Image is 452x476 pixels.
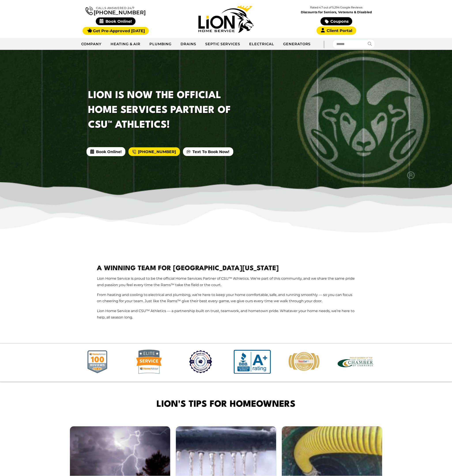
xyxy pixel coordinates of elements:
a: Get Pre-Approved [DATE] [83,27,149,35]
div: slide 6 [337,355,374,370]
div: | [315,38,333,50]
div: slide 3 [182,350,219,376]
img: Fort Collins Chamber of Commerce member [337,355,374,368]
img: Homeowner's Plumbing checklist for the Fall season [176,426,276,476]
a: Septic Services [201,39,245,50]
img: Best of HomeAdvisor 2021 [183,350,218,374]
img: Is your septic system ready for the cold winter months? [282,426,382,476]
a: Coupons [320,17,352,25]
a: Client Portal [316,26,356,35]
ul: carousel [72,346,380,379]
p: From heating and cooling to electrical and plumbing, we’re here to keep your home comfortable, sa... [97,292,355,305]
a: [PHONE_NUMBER] [86,6,146,15]
h2: A Winning Team For [GEOGRAPHIC_DATA][US_STATE] [97,264,355,274]
div: slide 2 [130,350,168,376]
div: slide 5 [285,351,323,374]
a: Generators [279,39,315,50]
span: Book Online! [96,17,136,25]
a: Drains [176,39,201,50]
a: Electrical [245,39,279,50]
a: Company [77,39,106,50]
a: Text To Book Now! [183,147,233,156]
span: Book Online! [87,147,125,156]
p: Lion Home Service is proud to be the official Home Services Partner of CSU™ Athletics. We’re part... [97,275,355,288]
span: Lion's Tips for Homeowners [156,397,296,412]
p: Rated 4.7 out of 5,294 Google Reviews [281,5,392,10]
p: Lion Home Service and CSU™ Athletics — a partnership built on trust, teamwork, and hometown pride... [97,308,355,321]
a: Heating & Air [106,39,145,50]
a: Plumbing [145,39,176,50]
div: slide 4 [234,350,271,375]
span: Discounts for Seniors, Veterans & Disabled [282,11,391,14]
a: [PHONE_NUMBER] [128,147,180,156]
div: slide 1 [79,350,116,376]
img: Lion Home Service [198,6,254,33]
img: BBB A+ Rated [234,350,271,374]
h1: LION IS NOW THE OFFICIAL HOME SERVICES PARTNER OF CSU™ ATHLETICS! [88,88,249,133]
